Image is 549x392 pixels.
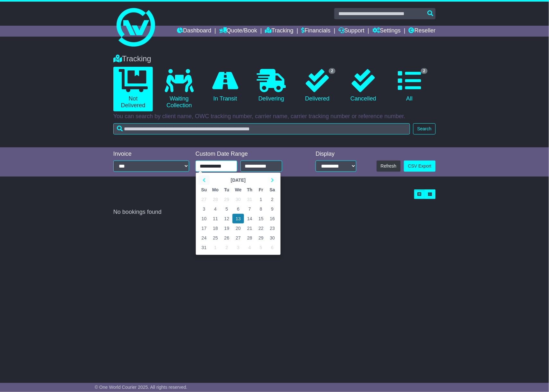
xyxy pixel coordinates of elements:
td: 2 [221,243,232,252]
td: 24 [198,233,210,243]
td: 27 [232,233,244,243]
td: 4 [244,243,255,252]
a: Cancelled [344,67,383,105]
a: Support [338,26,364,37]
a: Delivering [251,67,291,105]
td: 17 [198,223,210,233]
a: 2 All [390,67,429,105]
td: 10 [198,214,210,223]
div: No bookings found [113,209,436,216]
th: Select Month [210,175,266,185]
th: Th [244,185,255,195]
a: Tracking [265,26,293,37]
td: 3 [198,204,210,214]
td: 19 [221,223,232,233]
td: 16 [267,214,278,223]
td: 5 [221,204,232,214]
div: Display [316,151,356,158]
td: 31 [244,195,255,204]
td: 30 [267,233,278,243]
th: Fr [255,185,266,195]
a: CSV Export [404,161,436,172]
td: 30 [232,195,244,204]
td: 9 [267,204,278,214]
td: 11 [210,214,221,223]
td: 20 [232,223,244,233]
div: Invoice [113,151,189,158]
td: 13 [232,214,244,223]
button: Refresh [377,161,401,172]
td: 15 [255,214,266,223]
td: 3 [232,243,244,252]
td: 29 [255,233,266,243]
span: 2 [329,68,335,74]
p: You can search by client name, OWC tracking number, carrier name, carrier tracking number or refe... [113,113,436,120]
td: 12 [221,214,232,223]
button: Search [413,123,436,135]
th: Mo [210,185,221,195]
td: 6 [232,204,244,214]
td: 18 [210,223,221,233]
a: Reseller [409,26,436,37]
td: 31 [198,243,210,252]
td: 2 [267,195,278,204]
td: 25 [210,233,221,243]
td: 22 [255,223,266,233]
span: © One World Courier 2025. All rights reserved. [95,385,187,390]
a: Dashboard [177,26,211,37]
a: Quote/Book [219,26,257,37]
td: 7 [244,204,255,214]
th: Tu [221,185,232,195]
td: 6 [267,243,278,252]
div: Tracking [110,54,439,64]
td: 14 [244,214,255,223]
a: In Transit [205,67,245,105]
td: 21 [244,223,255,233]
td: 23 [267,223,278,233]
a: Settings [372,26,401,37]
td: 1 [255,195,266,204]
td: 28 [244,233,255,243]
a: Not Delivered [113,67,153,111]
th: Sa [267,185,278,195]
td: 8 [255,204,266,214]
td: 5 [255,243,266,252]
td: 26 [221,233,232,243]
a: Waiting Collection [159,67,199,111]
th: Su [198,185,210,195]
td: 1 [210,243,221,252]
a: Financials [301,26,331,37]
td: 27 [198,195,210,204]
td: 28 [210,195,221,204]
span: 2 [421,68,428,74]
th: We [232,185,244,195]
a: 2 Delivered [298,67,337,105]
td: 29 [221,195,232,204]
td: 4 [210,204,221,214]
div: Custom Date Range [196,151,299,158]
